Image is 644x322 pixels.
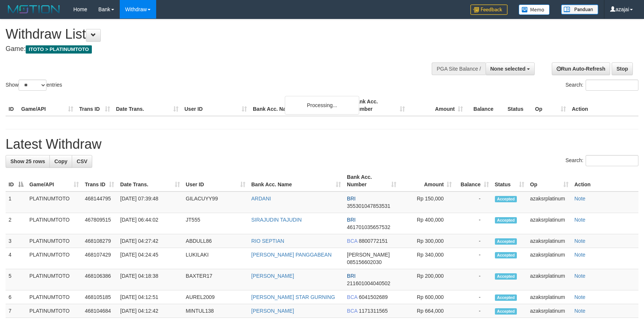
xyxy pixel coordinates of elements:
[82,234,117,248] td: 468108279
[6,4,62,15] img: MOTION_logo.png
[6,269,26,290] td: 5
[117,269,183,290] td: [DATE] 04:18:38
[251,217,302,223] a: SIRAJUDIN TAJUDIN
[495,308,517,315] span: Accepted
[455,234,492,248] td: -
[6,213,26,234] td: 2
[82,269,117,290] td: 468106386
[432,62,485,75] div: PGA Site Balance /
[552,62,610,75] a: Run Auto-Refresh
[181,95,250,116] th: User ID
[466,95,505,116] th: Balance
[19,80,46,91] select: Showentries
[117,290,183,304] td: [DATE] 04:12:51
[359,308,388,314] span: Copy 1171311565 to clipboard
[519,4,550,15] img: Button%20Memo.svg
[399,290,455,304] td: Rp 600,000
[574,308,586,314] a: Note
[612,62,633,75] a: Stop
[492,170,527,191] th: Status: activate to sort column ascending
[347,252,390,258] span: [PERSON_NAME]
[251,308,294,314] a: [PERSON_NAME]
[399,269,455,290] td: Rp 200,000
[251,238,284,244] a: RIO SEPTIAN
[495,294,517,301] span: Accepted
[6,45,422,53] h4: Game:
[344,170,399,191] th: Bank Acc. Number: activate to sort column ascending
[347,294,357,300] span: BCA
[251,294,335,300] a: [PERSON_NAME] STAR GURNING
[399,170,455,191] th: Amount: activate to sort column ascending
[527,248,571,269] td: azaksrplatinum
[251,252,332,258] a: [PERSON_NAME] PANGGABEAN
[82,304,117,318] td: 468104684
[26,248,82,269] td: PLATINUMTOTO
[6,290,26,304] td: 6
[495,273,517,280] span: Accepted
[82,170,117,191] th: Trans ID: activate to sort column ascending
[26,269,82,290] td: PLATINUMTOTO
[566,80,638,91] label: Search:
[6,191,26,213] td: 1
[399,191,455,213] td: Rp 150,000
[347,217,355,223] span: BRI
[347,203,390,209] span: Copy 355301047853531 to clipboard
[26,45,92,54] span: ITOTO > PLATINUMTOTO
[18,95,76,116] th: Game/API
[527,213,571,234] td: azaksrplatinum
[82,191,117,213] td: 468144795
[248,170,344,191] th: Bank Acc. Name: activate to sort column ascending
[26,304,82,318] td: PLATINUMTOTO
[586,155,638,166] input: Search:
[347,259,381,265] span: Copy 085156602030 to clipboard
[113,95,181,116] th: Date Trans.
[495,217,517,223] span: Accepted
[574,252,586,258] a: Note
[72,155,92,168] a: CSV
[455,269,492,290] td: -
[183,234,248,248] td: ABDULL86
[26,191,82,213] td: PLATINUMTOTO
[183,213,248,234] td: JT555
[505,95,532,116] th: Status
[455,304,492,318] td: -
[76,95,113,116] th: Trans ID
[527,290,571,304] td: azaksrplatinum
[527,234,571,248] td: azaksrplatinum
[347,224,390,230] span: Copy 461701035657532 to clipboard
[527,170,571,191] th: Op: activate to sort column ascending
[470,4,508,15] img: Feedback.jpg
[455,170,492,191] th: Balance: activate to sort column ascending
[574,196,586,202] a: Note
[350,95,408,116] th: Bank Acc. Number
[561,4,598,15] img: panduan.png
[250,95,350,116] th: Bank Acc. Name
[574,273,586,279] a: Note
[117,191,183,213] td: [DATE] 07:39:48
[495,252,517,258] span: Accepted
[566,155,638,166] label: Search:
[26,234,82,248] td: PLATINUMTOTO
[183,269,248,290] td: BAXTER17
[117,248,183,269] td: [DATE] 04:24:45
[82,248,117,269] td: 468107429
[117,170,183,191] th: Date Trans.: activate to sort column ascending
[455,290,492,304] td: -
[77,158,87,164] span: CSV
[399,248,455,269] td: Rp 340,000
[251,196,271,202] a: ARDANI
[6,155,50,168] a: Show 25 rows
[574,238,586,244] a: Note
[527,304,571,318] td: azaksrplatinum
[6,248,26,269] td: 4
[6,170,26,191] th: ID: activate to sort column descending
[285,96,359,115] div: Processing...
[495,196,517,202] span: Accepted
[26,290,82,304] td: PLATINUMTOTO
[54,158,67,164] span: Copy
[574,217,586,223] a: Note
[455,213,492,234] td: -
[6,234,26,248] td: 3
[49,155,72,168] a: Copy
[82,213,117,234] td: 467809515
